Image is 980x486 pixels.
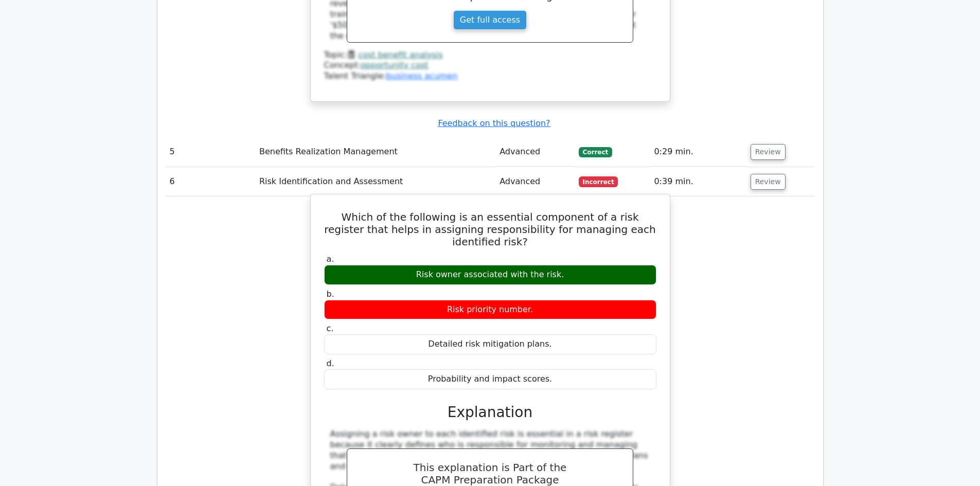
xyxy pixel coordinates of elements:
[438,118,550,128] a: Feedback on this question?
[650,167,746,196] td: 0:39 min.
[166,167,255,196] td: 6
[323,211,657,248] h5: Which of the following is an essential component of a risk register that helps in assigning respo...
[579,176,618,187] span: Incorrect
[330,404,650,421] h3: Explanation
[327,289,334,299] span: b.
[255,137,495,167] td: Benefits Realization Management
[327,254,334,264] span: a.
[324,300,656,320] div: Risk priority number.
[166,137,255,167] td: 5
[751,174,786,190] button: Review
[495,167,574,196] td: Advanced
[324,60,656,71] div: Concept:
[324,50,656,61] div: Topic:
[361,60,429,70] a: opportunity cost
[324,50,656,82] div: Talent Triangle:
[495,137,574,167] td: Advanced
[255,167,495,196] td: Risk Identification and Assessment
[453,10,527,30] a: Get full access
[650,137,746,167] td: 0:29 min.
[358,50,442,60] a: cost benefit analysis
[324,369,656,389] div: Probability and impact scores.
[579,147,612,157] span: Correct
[751,144,786,160] button: Review
[386,71,457,81] a: business acumen
[327,358,334,368] span: d.
[324,265,656,285] div: Risk owner associated with the risk.
[327,323,334,333] span: c.
[324,334,656,354] div: Detailed risk mitigation plans.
